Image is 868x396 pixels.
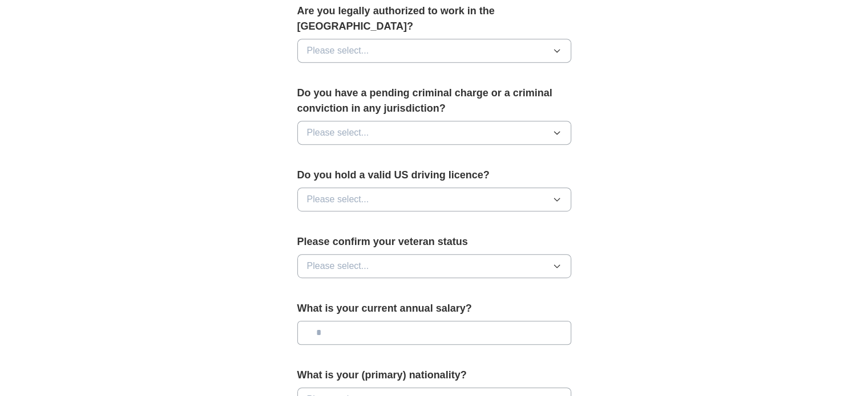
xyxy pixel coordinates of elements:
button: Please select... [297,39,571,63]
span: Please select... [307,126,369,140]
label: Are you legally authorized to work in the [GEOGRAPHIC_DATA]? [297,3,571,34]
button: Please select... [297,254,571,278]
span: Please select... [307,193,369,206]
button: Please select... [297,121,571,145]
span: Please select... [307,259,369,273]
label: What is your (primary) nationality? [297,368,571,383]
span: Please select... [307,44,369,58]
button: Please select... [297,187,571,211]
label: Please confirm your veteran status [297,234,571,250]
label: What is your current annual salary? [297,301,571,316]
label: Do you hold a valid US driving licence? [297,168,571,183]
label: Do you have a pending criminal charge or a criminal conviction in any jurisdiction? [297,85,571,116]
